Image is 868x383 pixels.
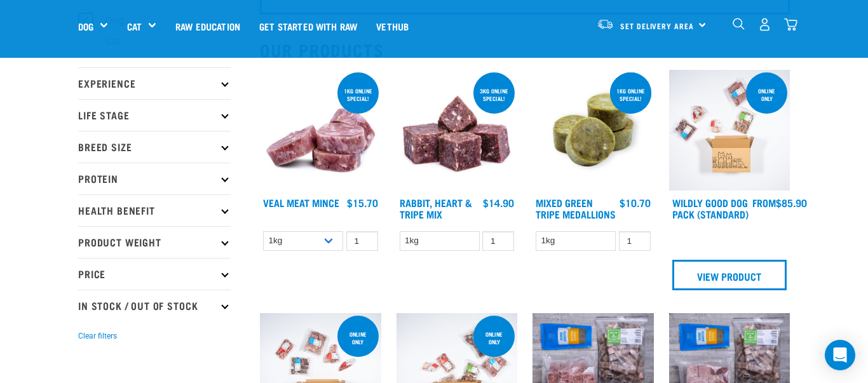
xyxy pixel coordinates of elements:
[78,163,231,194] p: Protein
[78,67,231,99] p: Experience
[482,231,514,251] input: 1
[473,325,515,351] div: Online Only
[367,1,418,51] a: Vethub
[620,197,651,208] div: $10.70
[166,1,250,51] a: Raw Education
[473,81,515,108] div: 3kg online special!
[752,197,807,208] div: $85.90
[78,99,231,131] p: Life Stage
[346,231,378,251] input: 1
[78,290,231,321] p: In Stock / Out Of Stock
[672,260,787,290] a: View Product
[78,330,117,342] button: Clear filters
[825,340,855,370] div: Open Intercom Messenger
[78,258,231,290] p: Price
[78,194,231,226] p: Health Benefit
[397,70,518,191] img: 1175 Rabbit Heart Tripe Mix 01
[597,18,614,30] img: van-moving.png
[78,19,93,34] a: Dog
[672,199,749,217] a: Wildly Good Dog Pack (Standard)
[733,18,745,30] img: home-icon-1@2x.png
[620,24,694,28] span: Set Delivery Area
[250,1,367,51] a: Get started with Raw
[784,18,797,31] img: home-icon@2x.png
[669,70,790,191] img: Dog 0 2sec
[78,131,231,163] p: Breed Size
[337,325,379,351] div: Online Only
[752,199,776,205] span: FROM
[746,81,787,108] div: Online Only
[260,70,381,191] img: 1160 Veal Meat Mince Medallions 01
[263,199,339,205] a: Veal Meat Mince
[78,226,231,258] p: Product Weight
[347,197,378,208] div: $15.70
[532,70,654,191] img: Mixed Green Tripe
[127,19,142,34] a: Cat
[610,81,651,108] div: 1kg online special!
[400,199,472,217] a: Rabbit, Heart & Tripe Mix
[483,197,514,208] div: $14.90
[619,231,651,251] input: 1
[337,81,379,108] div: 1kg online special!
[758,18,771,31] img: user.png
[536,199,616,217] a: Mixed Green Tripe Medallions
